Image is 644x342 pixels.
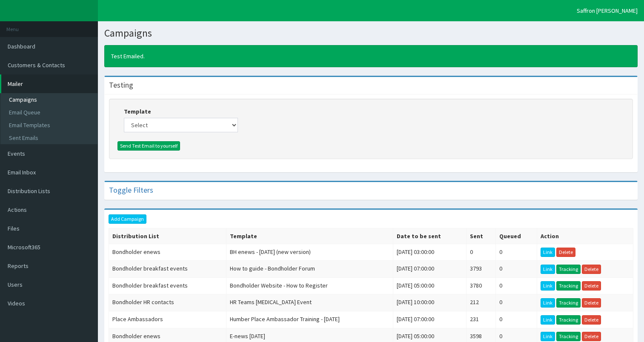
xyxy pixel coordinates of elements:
span: Files [8,225,20,232]
th: Distribution List [109,228,226,244]
a: Tracking [556,315,581,325]
a: Add Campaign [109,214,146,224]
span: Actions [8,206,27,214]
a: Toggle Filters [109,185,153,195]
span: Email Queue [9,108,40,116]
span: Events [8,150,25,157]
span: Dashboard [8,43,35,50]
span: Mailer [8,80,23,88]
a: Link [541,265,555,274]
th: Action [537,228,633,244]
td: 0 [495,311,537,328]
a: Campaigns [3,93,97,106]
a: Delete [582,281,601,291]
a: Email Templates [3,119,97,131]
td: Bondholder breakfast events [109,261,226,278]
div: Test Emailed. [104,45,638,67]
span: Users [8,281,23,288]
a: Tracking [556,265,581,274]
th: Sent [467,228,495,244]
td: Bondholder HR contacts [109,294,226,311]
h1: Campaigns [104,28,638,39]
th: Template [226,228,393,244]
a: Tracking [556,281,581,291]
td: Humber Place Ambassador Training - [DATE] [226,311,393,328]
td: 212 [467,294,495,311]
td: Place Ambassadors [109,311,226,328]
span: Videos [8,299,25,307]
td: [DATE] 03:00:00 [393,244,466,261]
a: Delete [582,298,601,308]
a: Delete [582,332,601,341]
span: Email Templates [9,121,50,129]
th: Queued [495,228,537,244]
th: Date to be sent [393,228,466,244]
a: Link [541,298,555,308]
a: Email Queue [3,106,97,119]
span: Campaigns [9,96,37,103]
td: Bondholder Website - How to Register [226,277,393,294]
span: Sent Emails [9,134,38,142]
a: Sent Emails [3,131,97,144]
td: [DATE] 10:00:00 [393,294,466,311]
a: Delete [582,315,601,325]
td: HR Teams [MEDICAL_DATA] Event [226,294,393,311]
td: Bondholder enews [109,244,226,261]
h4: Testing [109,81,133,89]
td: Bondholder breakfast events [109,277,226,294]
span: Distribution Lists [8,187,50,195]
td: 0 [495,261,537,278]
td: 0 [467,244,495,261]
a: Delete [582,265,601,274]
td: 0 [495,277,537,294]
a: Tracking [556,298,581,308]
td: 3793 [467,261,495,278]
td: BH enews - [DATE] (new version) [226,244,393,261]
span: Reports [8,262,29,270]
td: 3780 [467,277,495,294]
span: Email Inbox [8,168,36,176]
td: [DATE] 07:00:00 [393,311,466,328]
td: [DATE] 05:00:00 [393,277,466,294]
button: Send Test Email to yourself [117,141,180,151]
td: 0 [495,244,537,261]
span: Customers & Contacts [8,61,65,69]
a: Link [541,248,555,257]
a: Delete [556,248,575,257]
span: Microsoft365 [8,243,40,251]
a: Link [541,315,555,325]
td: [DATE] 07:00:00 [393,261,466,278]
span: Saffron [PERSON_NAME] [577,7,638,14]
td: 0 [495,294,537,311]
a: Link [541,281,555,291]
a: Link [541,332,555,341]
td: How to guide - Bondholder Forum [226,261,393,278]
td: 231 [467,311,495,328]
a: Tracking [556,332,581,341]
label: Template [124,107,151,116]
